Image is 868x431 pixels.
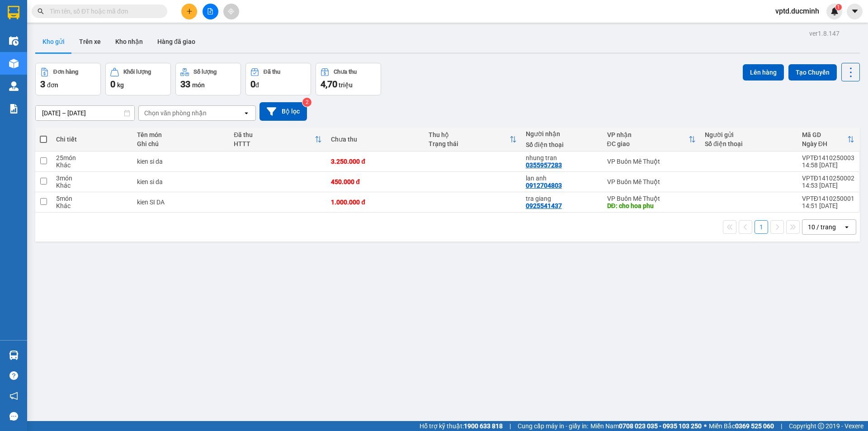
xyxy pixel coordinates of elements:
[56,175,128,182] div: 3 món
[607,158,696,165] div: VP Buôn Mê Thuột
[788,64,837,81] button: Tạo Chuyến
[9,371,18,380] span: question-circle
[9,350,19,360] img: warehouse-icon
[144,109,207,118] div: Chọn văn phòng nhận
[137,199,225,206] div: kien SI DA
[735,422,774,430] strong: 0369 525 060
[255,81,259,89] span: đ
[802,195,854,202] div: VPTĐ1410250001
[193,69,217,75] div: Số lượng
[316,63,381,95] button: Chưa thu4,70 triệu
[526,130,598,137] div: Người nhận
[331,178,419,185] div: 450.000 đ
[137,178,225,185] div: kien si da
[245,63,311,95] button: Đã thu0đ
[830,7,839,15] img: icon-new-feature
[802,154,854,161] div: VPTĐ1410250003
[607,131,689,138] div: VP nhận
[429,131,509,138] div: Thu hộ
[175,63,241,95] button: Số lượng33món
[207,8,213,14] span: file-add
[334,69,357,75] div: Chưa thu
[607,178,696,185] div: VP Buôn Mê Thuột
[607,195,696,202] div: VP Buôn Mê Thuột
[8,6,19,19] img: logo-vxr
[837,4,840,10] span: 1
[802,202,854,209] div: 14:51 [DATE]
[234,131,315,138] div: Đã thu
[321,79,337,90] span: 4,70
[35,63,101,95] button: Đơn hàng3đơn
[137,131,225,138] div: Tên món
[808,223,836,232] div: 10 / trang
[150,31,203,52] button: Hàng đã giao
[186,8,193,14] span: plus
[603,128,700,152] th: Toggle SortBy
[35,31,72,52] button: Kho gửi
[9,392,18,400] span: notification
[108,31,150,52] button: Kho nhận
[56,161,128,169] div: Khác
[331,199,419,206] div: 1.000.000 đ
[36,106,134,120] input: Select a date range.
[607,140,689,147] div: ĐC giao
[56,195,128,202] div: 5 món
[9,59,19,68] img: warehouse-icon
[38,8,44,14] span: search
[526,175,598,182] div: lan anh
[802,140,847,147] div: Ngày ĐH
[424,128,521,152] th: Toggle SortBy
[590,421,702,431] span: Miền Nam
[802,131,847,138] div: Mã GD
[709,421,774,431] span: Miền Bắc
[420,421,503,431] span: Hỗ trợ kỹ thuật:
[137,158,225,165] div: kien si da
[331,136,419,143] div: Chưa thu
[9,412,18,421] span: message
[137,140,225,147] div: Ghi chú
[607,202,696,209] div: DĐ: cho hoa phu
[234,140,315,147] div: HTTT
[181,4,197,19] button: plus
[526,154,598,161] div: nhung tran
[743,64,784,81] button: Lên hàng
[192,81,205,89] span: món
[851,7,859,15] span: caret-down
[518,421,588,431] span: Cung cấp máy in - giấy in:
[56,154,128,161] div: 25 món
[526,182,562,189] div: 0912704803
[110,79,115,90] span: 0
[802,175,854,182] div: VPTĐ1410250002
[843,223,850,231] svg: open
[105,63,171,95] button: Khối lượng0kg
[228,8,234,14] span: aim
[526,161,562,169] div: 0355957283
[56,202,128,209] div: Khác
[818,423,824,429] span: copyright
[526,141,598,148] div: Số điện thoại
[72,31,108,52] button: Trên xe
[429,140,509,147] div: Trạng thái
[781,421,782,431] span: |
[835,4,842,10] sup: 1
[797,128,859,152] th: Toggle SortBy
[203,4,218,19] button: file-add
[464,422,503,430] strong: 1900 633 818
[259,102,307,121] button: Bộ lọc
[53,69,78,75] div: Đơn hàng
[56,182,128,189] div: Khác
[302,98,311,107] sup: 2
[243,109,250,117] svg: open
[704,424,707,428] span: ⚪️
[50,6,156,16] input: Tìm tên, số ĐT hoặc mã đơn
[9,104,19,114] img: solution-icon
[802,182,854,189] div: 14:53 [DATE]
[9,81,19,91] img: warehouse-icon
[331,158,419,165] div: 3.250.000 đ
[755,220,768,234] button: 1
[705,131,793,138] div: Người gửi
[123,69,151,75] div: Khối lượng
[229,128,326,152] th: Toggle SortBy
[526,195,598,202] div: tra giang
[56,136,128,143] div: Chi tiết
